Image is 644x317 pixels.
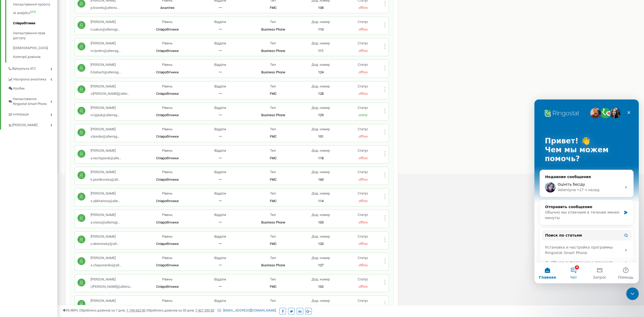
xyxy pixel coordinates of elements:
[91,113,120,117] span: m.lypiuk@alterrag...
[270,213,276,217] span: Тип
[312,20,330,24] span: Дод. номер
[12,123,37,128] span: [PERSON_NAME]
[312,63,330,67] span: Дод. номер
[270,242,277,246] span: FMC
[359,199,368,203] span: offline
[300,70,342,75] p: 124
[214,234,226,238] span: Відділи
[270,234,276,238] span: Тип
[300,177,342,182] p: 160
[214,299,226,303] span: Відділи
[300,156,342,161] p: 118
[261,70,285,74] span: Business Phone
[162,63,172,67] span: Рівень
[91,20,120,25] p: [PERSON_NAME]
[146,308,214,312] span: Оброблено дзвінків за 30 днів :
[91,6,119,10] span: p.kravets@alterra...
[156,285,179,289] span: Співробітники
[13,2,57,8] a: Налаштування проєкту
[312,234,330,238] span: Дод. номер
[312,256,330,260] span: Дод. номер
[162,256,172,260] span: Рівень
[359,113,367,117] span: online
[358,191,368,195] span: Статус
[358,299,368,303] span: Статус
[91,199,120,203] span: s.abkhairova@alte...
[359,285,368,289] span: offline
[358,41,368,45] span: Статус
[91,191,120,196] p: [PERSON_NAME]
[214,20,226,24] span: Відділи
[270,134,277,138] span: FMC
[91,84,129,89] p: [PERSON_NAME]
[156,49,179,53] span: Співробітники
[156,220,179,224] span: Співробітники
[8,73,57,84] a: Наскрізна аналітика
[358,127,368,131] span: Статус
[195,308,214,312] u: 7 427 293,00
[358,277,368,281] span: Статус
[270,6,277,10] span: FMC
[300,263,342,268] p: 127
[91,285,132,289] span: i.[PERSON_NAME]@alterra...
[626,287,639,300] iframe: Intercom live chat
[261,113,285,117] span: Business Phone
[358,256,368,260] span: Статус
[91,220,120,224] span: a.moroz@alterragr...
[91,41,121,46] p: [PERSON_NAME]
[162,84,172,88] span: Рівень
[270,41,276,45] span: Тип
[270,63,276,67] span: Тип
[218,308,276,312] a: [EMAIL_ADDRESS][DOMAIN_NAME]
[162,213,172,217] span: Рівень
[358,63,368,67] span: Статус
[219,6,222,10] span: 一
[359,27,368,31] span: offline
[214,149,226,152] span: Відділи
[312,149,330,152] span: Дод. номер
[261,49,285,53] span: Business Phone
[270,92,277,96] span: FMC
[312,106,330,110] span: Дод. номер
[214,170,226,174] span: Відділи
[358,234,368,238] span: Статус
[156,199,179,203] span: Співробітники
[91,277,132,282] p: [PERSON_NAME]
[270,299,276,303] span: Тип
[270,149,276,152] span: Тип
[270,84,276,88] span: Тип
[214,63,226,67] span: Відділи
[162,149,172,152] span: Рівень
[359,220,368,224] span: offline
[91,213,120,218] p: [PERSON_NAME]
[13,18,57,28] a: Співробітники
[358,149,368,152] span: Статус
[13,77,46,82] span: Наскрізна аналітика
[91,49,121,53] span: m.tymkiv@alterrag...
[91,256,122,261] p: [PERSON_NAME]
[359,92,368,96] span: offline
[91,62,121,67] p: [PERSON_NAME]
[312,170,330,174] span: Дод. номер
[312,277,330,281] span: Дод. номер
[300,220,342,225] p: 103
[8,63,57,73] a: Віртуальна АТС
